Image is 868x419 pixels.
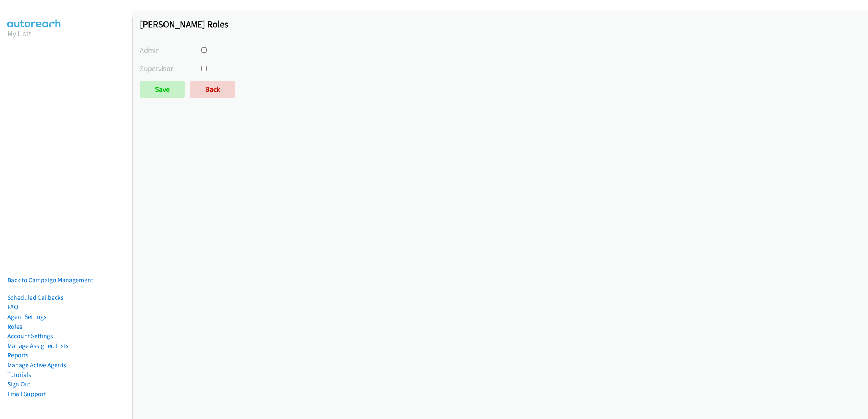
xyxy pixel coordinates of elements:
[7,294,64,301] a: Scheduled Callbacks
[7,342,69,350] a: Manage Assigned Lists
[7,323,22,330] a: Roles
[140,45,200,56] label: Admin
[140,81,185,98] input: Save
[140,63,200,74] label: Supervisor
[7,332,53,340] a: Account Settings
[190,81,235,98] a: Back
[7,380,30,388] a: Sign Out
[7,390,46,398] a: Email Support
[140,18,861,30] h1: [PERSON_NAME] Roles
[7,29,32,38] a: My Lists
[7,361,66,369] a: Manage Active Agents
[7,276,93,284] a: Back to Campaign Management
[7,371,31,379] a: Tutorials
[7,351,29,359] a: Reports
[7,303,18,311] a: FAQ
[7,313,47,321] a: Agent Settings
